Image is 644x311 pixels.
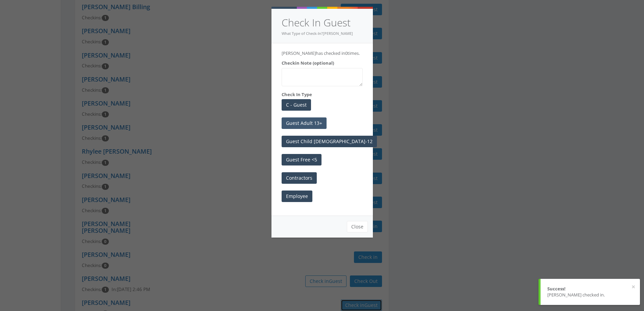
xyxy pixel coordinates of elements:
[347,221,368,232] button: Close
[547,292,633,298] div: [PERSON_NAME] checked in.
[282,117,327,129] button: Guest Adult 13+
[282,60,334,66] label: Checkin Note (optional)
[282,99,311,111] button: C - Guest
[282,16,363,30] h4: Check In Guest
[282,172,317,184] button: Contractors
[282,91,312,98] label: Check In Type
[345,50,348,56] span: 0
[631,284,635,290] button: ×
[282,50,363,57] p: [PERSON_NAME] has checked in times.
[282,31,353,36] small: What Type of Check-In?[PERSON_NAME]
[282,136,377,147] button: Guest Child [DEMOGRAPHIC_DATA]-12
[547,286,633,292] div: Success!
[282,191,312,202] button: Employee
[282,154,321,165] button: Guest Free <5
